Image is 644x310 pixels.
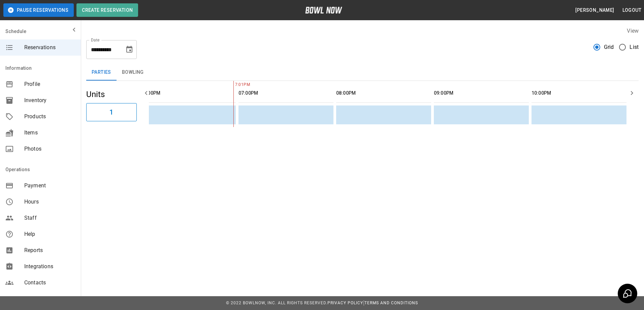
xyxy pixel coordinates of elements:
[24,145,75,153] span: Photos
[573,4,617,17] button: [PERSON_NAME]
[305,7,342,13] img: logo
[627,28,639,34] label: View
[226,301,327,305] span: © 2022 BowlNow, Inc. All Rights Reserved.
[233,82,235,88] span: 7:01PM
[24,198,75,206] span: Hours
[24,214,75,222] span: Staff
[123,43,136,56] button: Choose date, selected date is Sep 20, 2025
[24,129,75,137] span: Items
[24,246,75,254] span: Reports
[86,64,639,81] div: inventory tabs
[630,43,639,51] span: List
[86,103,137,121] button: 1
[117,64,149,81] button: Bowling
[86,64,117,81] button: Parties
[364,301,418,305] a: Terms and Conditions
[24,80,75,88] span: Profile
[24,113,75,121] span: Products
[24,262,75,271] span: Integrations
[532,84,626,103] th: 10:00PM
[336,84,431,103] th: 08:00PM
[620,4,644,17] button: Logout
[86,89,137,100] h5: Units
[434,84,529,103] th: 09:00PM
[24,96,75,104] span: Inventory
[109,107,113,118] h6: 1
[76,3,138,17] button: Create Reservation
[24,279,75,287] span: Contacts
[238,84,333,103] th: 07:00PM
[24,230,75,238] span: Help
[3,3,74,17] button: Pause Reservations
[24,182,75,190] span: Payment
[327,301,363,305] a: Privacy Policy
[24,43,75,52] span: Reservations
[604,43,614,51] span: Grid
